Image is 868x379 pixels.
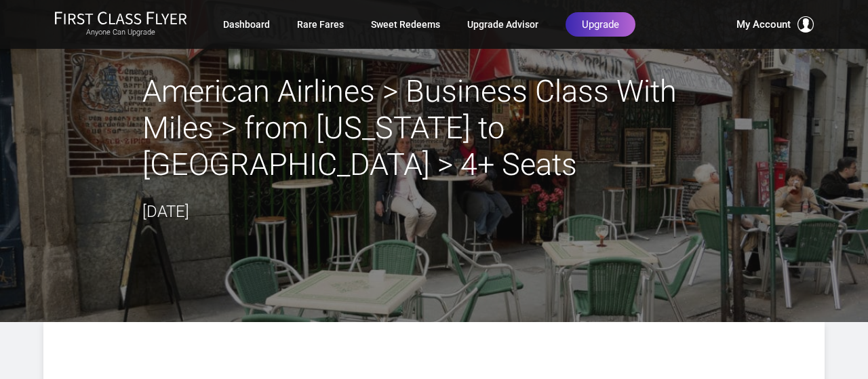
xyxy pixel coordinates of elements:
[54,11,187,38] a: First Class FlyerAnyone Can Upgrade
[54,11,187,25] img: First Class Flyer
[736,16,791,33] span: My Account
[223,12,270,37] a: Dashboard
[142,202,189,221] time: [DATE]
[142,73,726,183] h2: American Airlines > Business Class With Miles > from [US_STATE] to [GEOGRAPHIC_DATA] > 4+ Seats
[566,12,635,37] a: Upgrade
[371,12,440,37] a: Sweet Redeems
[297,12,344,37] a: Rare Fares
[736,16,814,33] button: My Account
[54,28,187,37] small: Anyone Can Upgrade
[467,12,538,37] a: Upgrade Advisor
